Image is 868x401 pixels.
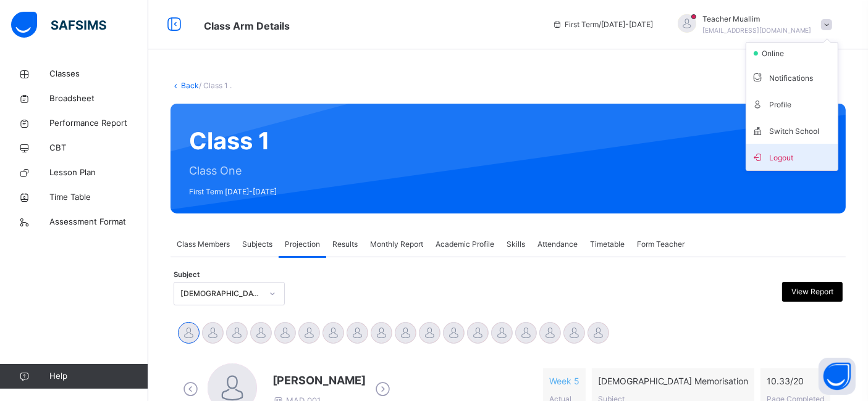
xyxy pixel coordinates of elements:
span: / Class 1 . [199,81,232,90]
span: Help [49,370,148,382]
div: [DEMOGRAPHIC_DATA] Memorisation (102) [180,288,262,299]
span: Skills [507,239,525,250]
span: Class Arm Details [204,20,290,32]
span: Academic Profile [436,239,494,250]
span: CBT [49,142,148,154]
span: View Report [791,286,833,297]
span: Teacher Muallim [702,14,812,25]
img: safsims [11,12,106,38]
span: Week 5 [549,374,579,387]
span: Timetable [590,239,625,250]
button: Open asap [819,358,856,395]
span: Switch School [751,122,833,139]
li: dropdown-list-item-text-4 [746,91,838,117]
span: Class Members [177,239,230,250]
span: session/term information [552,19,653,30]
span: Performance Report [49,117,148,130]
span: Profile [751,96,833,112]
span: [EMAIL_ADDRESS][DOMAIN_NAME] [702,27,812,34]
li: dropdown-list-item-null-2 [746,43,838,64]
span: Assessment Format [49,216,148,228]
span: 10.33 / 20 [767,374,824,387]
span: Results [332,239,358,250]
span: Time Table [49,191,148,204]
span: Notifications [751,69,833,86]
span: Broadsheet [49,93,148,105]
span: Logout [751,149,833,165]
span: [DEMOGRAPHIC_DATA] Memorisation [598,374,748,387]
div: TeacherMuallim [665,14,838,36]
span: Projection [285,239,320,250]
li: dropdown-list-item-text-5 [746,117,838,144]
span: Monthly Report [370,239,423,250]
li: dropdown-list-item-text-3 [746,64,838,91]
span: Form Teacher [637,239,685,250]
a: Back [181,81,199,90]
span: online [761,48,792,59]
span: [PERSON_NAME] [272,372,366,389]
span: Classes [49,68,148,80]
span: Attendance [537,239,578,250]
li: dropdown-list-item-buttom-7 [746,144,838,170]
span: Subjects [242,239,272,250]
span: Lesson Plan [49,167,148,179]
span: Subject [174,270,200,280]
